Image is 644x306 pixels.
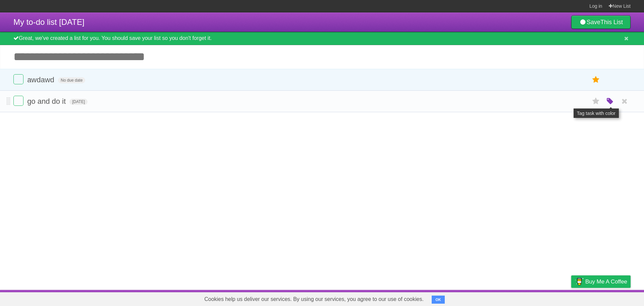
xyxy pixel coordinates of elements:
a: Terms [540,292,554,304]
label: Done [13,74,23,84]
a: About [482,292,496,304]
label: Done [13,96,23,106]
label: Star task [590,74,602,85]
span: My to-do list [DATE] [13,17,85,27]
img: Buy me a coffee [575,276,584,287]
label: Star task [590,96,602,107]
span: No due date [58,77,85,83]
span: [DATE] [69,99,88,105]
a: Suggest a feature [588,292,631,304]
a: Privacy [562,292,580,304]
span: go and do it [27,97,67,105]
a: SaveThis List [571,15,631,29]
a: Buy me a coffee [571,275,631,288]
button: OK [432,296,445,304]
b: This List [600,19,623,26]
span: Buy me a coffee [585,276,627,288]
span: Cookies help us deliver our services. By using our services, you agree to our use of cookies. [198,293,430,306]
a: Developers [504,292,531,304]
span: awdawd [27,76,56,84]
